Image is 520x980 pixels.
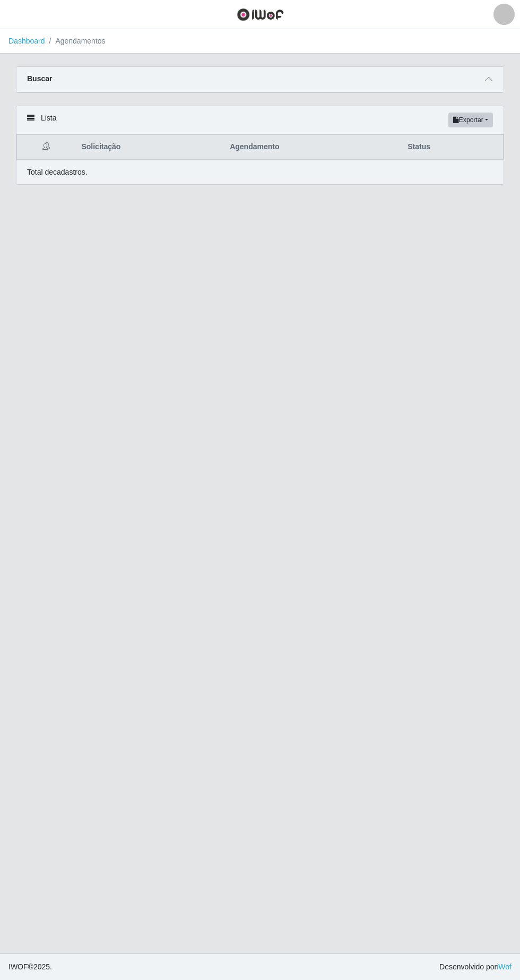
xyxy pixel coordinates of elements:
th: Solicitação [75,135,223,160]
span: Desenvolvido por [439,961,512,973]
th: Agendamento [223,135,401,160]
a: iWof [497,962,512,971]
span: IWOF [8,962,28,971]
li: Agendamentos [45,36,106,47]
a: Dashboard [8,37,45,45]
div: Lista [16,106,504,134]
span: © 2025 . [8,961,52,973]
p: Total de cadastros. [27,167,88,178]
img: CoreUI Logo [237,8,284,21]
strong: Buscar [27,74,52,83]
th: Status [401,135,503,160]
button: Exportar [448,113,493,127]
